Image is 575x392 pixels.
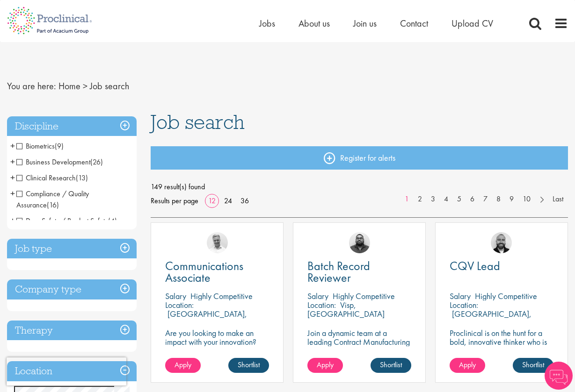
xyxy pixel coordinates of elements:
[413,194,427,205] a: 2
[545,362,573,390] img: Chatbot
[475,291,537,301] p: Highly Competitive
[450,308,531,328] p: [GEOGRAPHIC_DATA], [GEOGRAPHIC_DATA]
[16,216,108,226] span: Drug Safety / Product Safety
[190,291,253,301] p: Highly Competitive
[353,17,377,29] a: Join us
[151,194,198,208] span: Results per page
[466,194,479,205] a: 6
[259,17,275,29] a: Jobs
[76,173,88,183] span: (13)
[16,189,89,210] span: Compliance / Quality Assurance
[108,216,117,226] span: (4)
[165,291,186,301] span: Salary
[16,157,90,167] span: Business Development
[7,279,137,299] h3: Company type
[16,157,103,167] span: Business Development
[175,360,191,370] span: Apply
[451,17,493,29] a: Upload CV
[518,194,535,205] a: 10
[10,186,15,200] span: +
[450,299,478,310] span: Location:
[548,194,568,205] a: Last
[479,194,492,205] a: 7
[207,232,228,253] img: Joshua Bye
[151,180,568,194] span: 149 result(s) found
[228,358,269,373] a: Shortlist
[450,358,485,373] a: Apply
[450,328,553,382] p: Proclinical is on the hunt for a bold, innovative thinker who is ready to help push the boundarie...
[307,291,328,301] span: Salary
[400,194,414,205] a: 1
[426,194,440,205] a: 3
[491,232,512,253] img: Jordan Kiely
[333,291,395,301] p: Highly Competitive
[307,258,370,285] span: Batch Record Reviewer
[307,358,343,373] a: Apply
[317,360,334,370] span: Apply
[16,141,64,151] span: Biometrics
[513,358,553,373] a: Shortlist
[7,80,56,92] span: You are here:
[165,299,194,310] span: Location:
[7,357,126,385] iframe: reCAPTCHA
[237,196,252,206] a: 36
[349,232,370,253] img: Ashley Bennett
[7,116,137,136] h3: Discipline
[221,196,235,206] a: 24
[165,358,201,373] a: Apply
[205,196,219,206] a: 12
[307,299,336,310] span: Location:
[452,194,466,205] a: 5
[16,173,88,183] span: Clinical Research
[371,358,411,373] a: Shortlist
[10,171,15,185] span: +
[450,291,471,301] span: Salary
[307,299,385,319] p: Visp, [GEOGRAPHIC_DATA]
[10,139,15,153] span: +
[47,200,59,210] span: (16)
[90,157,103,167] span: (26)
[55,141,64,151] span: (9)
[83,80,87,92] span: >
[439,194,453,205] a: 4
[165,260,269,284] a: Communications Associate
[58,80,80,92] a: breadcrumb link
[450,258,500,274] span: CQV Lead
[16,216,117,226] span: Drug Safety / Product Safety
[10,214,15,228] span: +
[298,17,330,29] a: About us
[165,308,247,328] p: [GEOGRAPHIC_DATA], [GEOGRAPHIC_DATA]
[151,109,245,135] span: Job search
[16,141,55,151] span: Biometrics
[151,146,568,170] a: Register for alerts
[400,17,428,29] a: Contact
[450,260,553,272] a: CQV Lead
[165,328,269,391] p: Are you looking to make an impact with your innovation? We are working with a well-established ph...
[459,360,476,370] span: Apply
[505,194,518,205] a: 9
[10,155,15,169] span: +
[492,194,505,205] a: 8
[307,328,411,373] p: Join a dynamic team at a leading Contract Manufacturing Organisation and contribute to groundbrea...
[90,80,129,92] span: Job search
[7,321,137,341] h3: Therapy
[165,258,243,285] span: Communications Associate
[307,260,411,284] a: Batch Record Reviewer
[7,239,137,259] h3: Job type
[16,173,76,183] span: Clinical Research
